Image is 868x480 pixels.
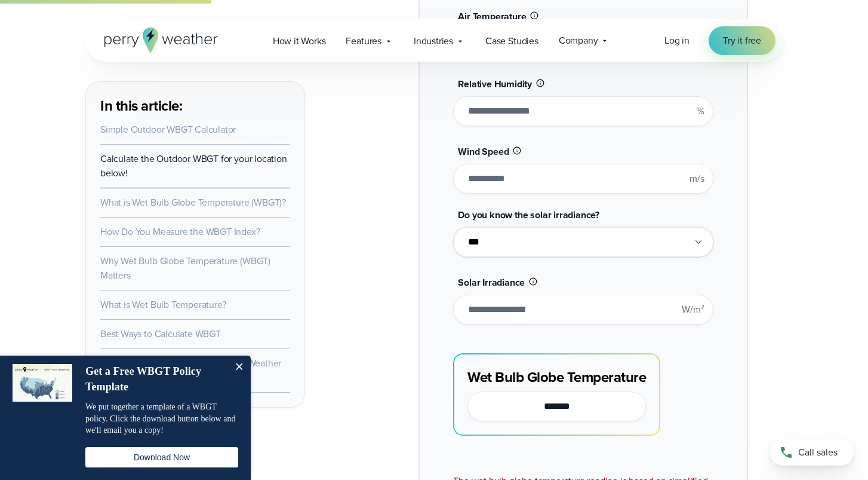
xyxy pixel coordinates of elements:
[475,29,549,53] a: Case Studies
[414,34,453,48] span: Industries
[100,254,270,282] a: Why Wet Bulb Globe Temperature (WBGT) Matters
[100,327,221,341] a: Best Ways to Calculate WBGT
[273,34,326,48] span: How it Works
[709,26,775,55] a: Try it free
[346,34,381,48] span: Features
[458,145,509,158] span: Wind Speed
[100,96,290,115] h3: In this article:
[100,195,286,209] a: What is Wet Bulb Globe Temperature (WBGT)?
[85,447,238,467] button: Download Now
[770,439,854,466] a: Call sales
[664,33,690,48] a: Log in
[458,77,532,91] span: Relative Humidity
[559,33,598,48] span: Company
[485,34,538,48] span: Case Studies
[85,364,226,395] h4: Get a Free WBGT Policy Template
[723,33,761,48] span: Try it free
[100,298,226,311] a: What is Wet Bulb Temperature?
[100,123,236,136] a: Simple Outdoor WBGT Calculator
[458,276,525,289] span: Solar Irradiance
[458,208,599,222] span: Do you know the solar irradiance?
[100,152,287,180] a: Calculate the Outdoor WBGT for your location below!
[798,445,838,460] span: Call sales
[227,356,251,380] button: Close
[85,401,238,436] p: We put together a template of a WBGT policy. Click the download button below and we'll email you ...
[263,29,336,53] a: How it Works
[458,10,526,23] span: Air Temperature
[100,225,260,239] a: How Do You Measure the WBGT Index?
[13,364,72,402] img: dialog featured image
[664,33,690,47] span: Log in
